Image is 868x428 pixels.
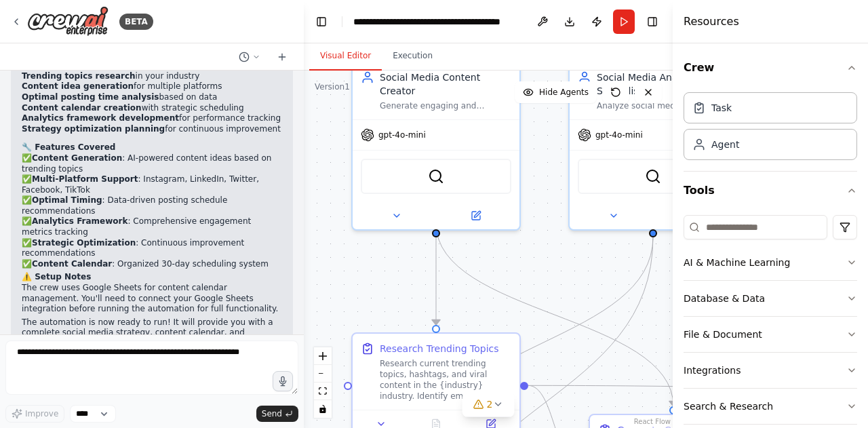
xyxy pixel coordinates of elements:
[22,113,179,123] strong: Analytics framework development
[312,12,331,31] button: Hide left sidebar
[22,142,115,152] strong: 🔧 Features Covered
[711,101,732,115] div: Task
[22,103,282,114] li: with strategic scheduling
[429,223,680,406] g: Edge from 1a63f5d4-faeb-4b2c-8107-0df464551e1b to ee66817f-84d1-4252-842c-3718a3129bef
[32,259,112,269] strong: Content Calendar
[684,172,857,210] button: Tools
[684,389,857,424] button: Search & Research
[429,223,443,325] g: Edge from 1a63f5d4-faeb-4b2c-8107-0df464551e1b to e3a95e26-2ecc-4cb2-a6a4-c4d4afc71b1a
[22,283,282,315] p: The crew uses Google Sheets for content calendar management. You'll need to connect your Google S...
[22,81,134,91] strong: Content idea generation
[353,15,506,28] nav: breadcrumb
[22,113,282,124] li: for performance tracking
[262,408,282,419] span: Send
[314,347,332,365] button: zoom in
[22,317,282,359] p: The automation is now ready to run! It will provide you with a complete social media strategy, co...
[595,130,643,140] span: gpt-4o-mini
[634,418,671,425] a: React Flow attribution
[22,103,142,113] strong: Content calendar creation
[684,14,739,30] h4: Resources
[597,71,728,98] div: Social Media Analytics Specialist
[32,195,102,205] strong: Optimal Timing
[487,397,493,411] span: 2
[314,400,332,418] button: toggle interactivity
[22,124,165,134] strong: Strategy optimization planning
[684,317,857,352] button: File & Document
[22,272,91,281] strong: ⚠️ Setup Notes
[22,92,282,103] li: based on data
[645,168,661,184] img: SerperDevTool
[32,216,127,226] strong: Analytics Framework
[711,138,739,151] div: Agent
[233,49,266,65] button: Switch to previous chat
[22,124,282,135] li: for continuous improvement
[309,42,382,71] button: Visual Editor
[437,208,514,224] button: Open in side panel
[382,42,443,71] button: Execution
[119,14,153,30] div: BETA
[351,61,521,231] div: Social Media Content CreatorGenerate engaging and relevant social media content ideas based on tr...
[256,406,298,422] button: Send
[428,168,444,184] img: SerperDevTool
[462,392,515,417] button: 2
[314,383,332,400] button: fit view
[568,61,738,231] div: Social Media Analytics SpecialistAnalyze social media engagement metrics, track performance acros...
[684,281,857,316] button: Database & Data
[32,174,138,184] strong: Multi-Platform Support
[684,49,857,87] button: Crew
[684,353,857,388] button: Integrations
[378,130,426,140] span: gpt-4o-mini
[22,71,136,81] strong: Trending topics research
[315,81,350,92] div: Version 1
[22,71,282,82] li: in your industry
[271,49,293,65] button: Start a new chat
[25,408,58,419] span: Improve
[22,153,282,270] p: ✅ : AI-powered content ideas based on trending topics ✅ : Instagram, LinkedIn, Twitter, Facebook,...
[380,100,511,111] div: Generate engaging and relevant social media content ideas based on trending topics in {industry},...
[27,6,108,37] img: Logo
[22,92,159,102] strong: Optimal posting time analysis
[314,365,332,383] button: zoom out
[314,347,332,418] div: React Flow controls
[380,71,511,98] div: Social Media Content Creator
[22,81,282,92] li: for multiple platforms
[32,238,136,248] strong: Strategic Optimization
[597,100,728,111] div: Analyze social media engagement metrics, track performance across platforms, and provide data-dri...
[684,87,857,171] div: Crew
[32,153,122,163] strong: Content Generation
[5,405,64,423] button: Improve
[684,245,857,280] button: AI & Machine Learning
[539,87,589,98] span: Hide Agents
[380,358,511,402] div: Research current trending topics, hashtags, and viral content in the {industry} industry. Identif...
[273,371,293,391] button: Click to speak your automation idea
[654,208,731,224] button: Open in side panel
[643,12,662,31] button: Hide right sidebar
[515,81,597,103] button: Hide Agents
[380,342,499,355] div: Research Trending Topics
